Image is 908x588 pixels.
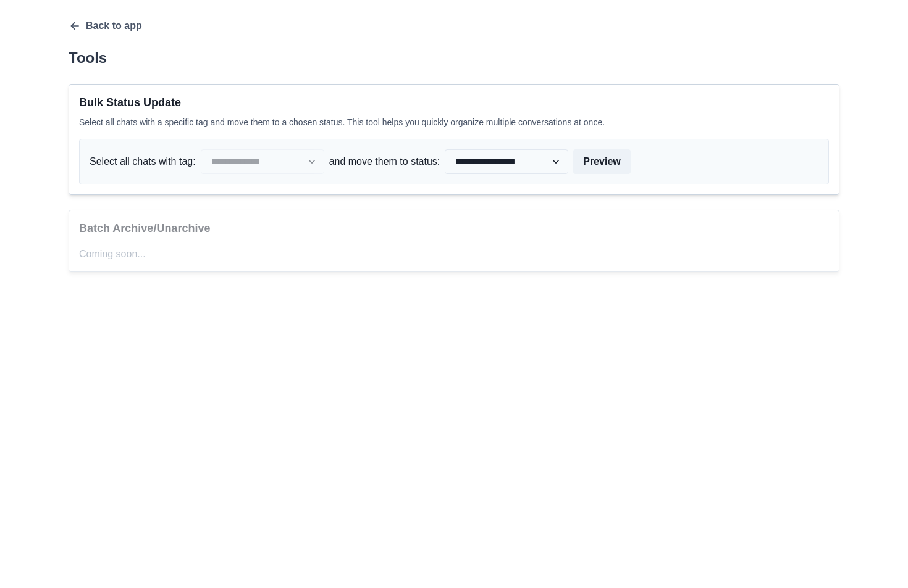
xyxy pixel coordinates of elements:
[329,154,440,169] p: and move them to status:
[69,47,839,69] p: Tools
[573,149,630,174] button: Preview
[79,220,829,237] p: Batch Archive/Unarchive
[69,20,142,32] button: Back to app
[79,116,829,129] p: Select all chats with a specific tag and move them to a chosen status. This tool helps you quickl...
[79,247,829,262] p: Coming soon...
[79,94,829,111] p: Bulk Status Update
[90,154,196,169] p: Select all chats with tag:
